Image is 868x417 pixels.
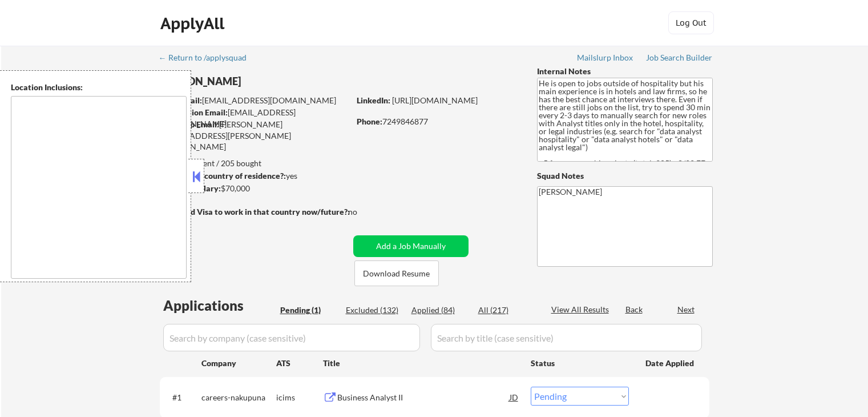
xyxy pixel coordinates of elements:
[160,107,349,129] div: [EMAIL_ADDRESS][DOMAIN_NAME]
[172,392,192,403] div: #1
[348,206,381,218] div: no
[323,358,520,369] div: Title
[276,392,323,403] div: icims
[411,304,469,316] div: Applied (84)
[160,95,349,106] div: [EMAIL_ADDRESS][DOMAIN_NAME]
[159,53,257,65] a: ← Return to /applysquad
[625,304,644,315] div: Back
[645,358,696,369] div: Date Applied
[577,54,634,62] div: Mailslurp Inbox
[276,358,323,369] div: ATS
[337,392,510,403] div: Business Analyst II
[346,304,403,316] div: Excluded (132)
[11,82,187,93] div: Location Inclusions:
[646,54,713,62] div: Job Search Builder
[163,299,276,312] div: Applications
[201,392,276,403] div: careers-nakupuna
[160,119,349,153] div: [PERSON_NAME][EMAIL_ADDRESS][PERSON_NAME][DOMAIN_NAME]
[353,235,469,257] button: Add a Job Manually
[357,116,518,127] div: 7249846877
[357,95,390,105] strong: LinkedIn:
[159,183,349,194] div: $70,000
[160,74,394,89] div: [PERSON_NAME]
[537,66,713,77] div: Internal Notes
[159,170,346,182] div: yes
[668,11,714,34] button: Log Out
[392,95,478,105] a: [URL][DOMAIN_NAME]
[159,54,257,62] div: ← Return to /applysquad
[577,53,634,65] a: Mailslurp Inbox
[357,117,382,126] strong: Phone:
[354,260,439,286] button: Download Resume
[551,304,612,315] div: View All Results
[159,171,286,181] strong: Can work in country of residence?:
[537,170,713,182] div: Squad Notes
[159,158,349,169] div: 84 sent / 205 bought
[163,324,420,351] input: Search by company (case sensitive)
[531,352,629,373] div: Status
[280,304,337,316] div: Pending (1)
[201,358,276,369] div: Company
[478,304,535,316] div: All (217)
[508,387,520,407] div: JD
[160,207,350,216] strong: Will need Visa to work in that country now/future?:
[677,304,696,315] div: Next
[431,324,702,351] input: Search by title (case sensitive)
[160,14,228,33] div: ApplyAll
